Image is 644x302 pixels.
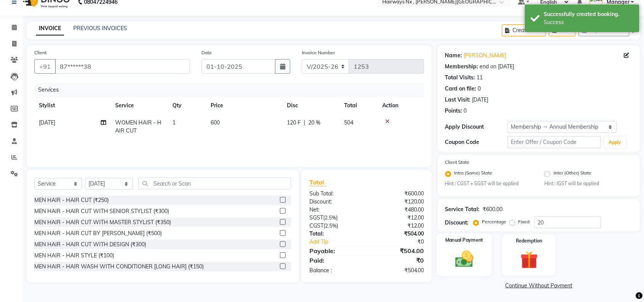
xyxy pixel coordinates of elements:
[304,190,367,198] div: Sub Total:
[445,219,469,227] div: Discount:
[367,246,430,255] div: ₹504.00
[508,136,601,148] input: Enter Offer / Coupon Code
[34,97,111,114] th: Stylist
[454,170,493,179] label: Intra (Same) State
[282,97,340,114] th: Disc
[445,52,462,60] div: Name:
[482,218,507,225] label: Percentage
[138,178,291,189] input: Search or Scan
[515,249,544,271] img: _gift.svg
[34,207,169,215] div: MEN HAIR - HAIR CUT WITH SENIOR STYLIST (₹300)
[477,74,483,82] div: 11
[325,223,336,229] span: 2.5%
[377,238,430,246] div: ₹0
[445,74,475,82] div: Total Visits:
[480,63,515,71] div: end on [DATE]
[445,180,533,187] small: Hint : CGST + SGST will be applied
[111,97,168,114] th: Service
[340,97,378,114] th: Total
[445,85,477,93] div: Card on file:
[554,170,591,179] label: Inter (Other) State
[516,237,543,244] label: Redemption
[325,215,336,221] span: 2.5%
[35,83,430,97] div: Services
[445,237,483,244] label: Manual Payment
[304,119,305,127] span: |
[518,218,530,225] label: Fixed
[445,107,462,115] div: Points:
[304,230,367,238] div: Total:
[304,256,367,265] div: Paid:
[367,222,430,230] div: ₹12.00
[367,190,430,198] div: ₹600.00
[445,63,478,71] div: Membership:
[464,107,467,115] div: 0
[172,119,175,126] span: 1
[309,214,323,221] span: SGST
[367,230,430,238] div: ₹504.00
[464,52,507,60] a: [PERSON_NAME]
[344,119,353,126] span: 504
[55,59,190,74] input: Search by Name/Mobile/Email/Code
[34,59,56,74] button: +91
[36,22,64,36] a: INVOICE
[472,96,489,104] div: [DATE]
[478,85,481,93] div: 0
[201,49,212,56] label: Date
[34,241,146,249] div: MEN HAIR - HAIR CUT WITH DESIGN (₹300)
[445,96,471,104] div: Last Visit:
[34,49,47,56] label: Client
[34,263,204,271] div: MEN HAIR - HAIR WASH WITH CONDITIONER [LONG HAIR] (₹150)
[483,205,503,213] div: ₹600.00
[206,97,282,114] th: Price
[445,205,480,213] div: Service Total:
[73,25,127,32] a: PREVIOUS INVOICES
[34,229,162,237] div: MEN HAIR - HAIR CUT BY [PERSON_NAME] (₹500)
[439,282,639,290] a: Continue Without Payment
[367,256,430,265] div: ₹0
[367,198,430,206] div: ₹120.00
[367,206,430,214] div: ₹480.00
[445,138,508,146] div: Coupon Code
[449,249,479,270] img: _cash.svg
[367,266,430,275] div: ₹504.00
[211,119,220,126] span: 600
[304,266,367,275] div: Balance :
[304,214,367,222] div: ( )
[544,180,632,187] small: Hint : IGST will be applied
[304,198,367,206] div: Discount:
[304,206,367,214] div: Net:
[115,119,161,134] span: WOMEN HAIR - HAIR CUT
[309,222,324,229] span: CGST
[304,238,377,246] a: Add Tip
[287,119,301,127] span: 120 F
[39,119,55,126] span: [DATE]
[304,246,367,255] div: Payable:
[445,159,470,166] label: Client State
[34,218,171,226] div: MEN HAIR - HAIR CUT WITH MASTER STYLIST (₹350)
[168,97,206,114] th: Qty
[302,49,335,56] label: Invoice Number
[34,196,109,204] div: MEN HAIR - HAIR CUT (₹250)
[34,252,114,260] div: MEN HAIR - HAIR STYLE (₹100)
[304,222,367,230] div: ( )
[544,10,634,18] div: Successfully created booking.
[308,119,320,127] span: 20 %
[604,137,626,148] button: Apply
[309,178,327,186] span: Total
[502,24,546,36] button: Create New
[367,214,430,222] div: ₹12.00
[445,123,508,131] div: Apply Discount
[378,97,424,114] th: Action
[544,18,634,26] div: Success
